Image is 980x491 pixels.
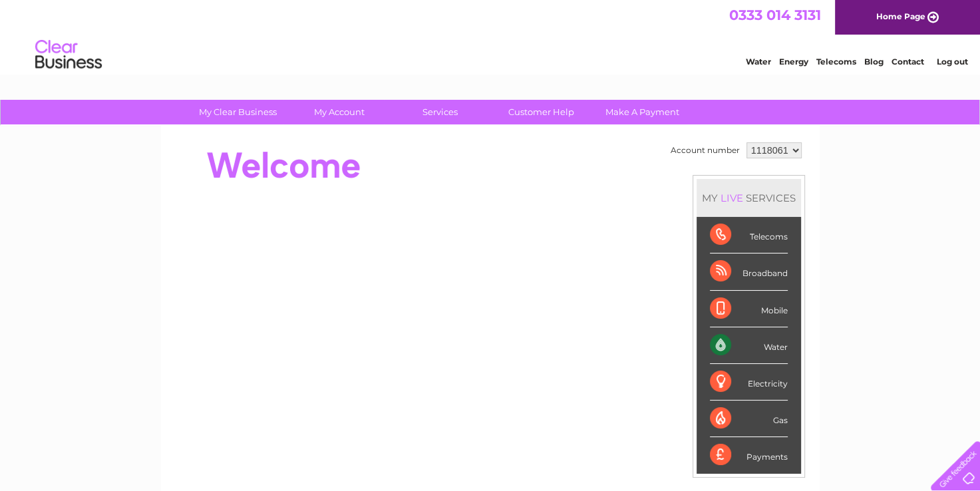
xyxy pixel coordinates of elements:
[729,7,821,23] a: 0333 014 3131
[718,192,746,204] div: LIVE
[779,57,808,67] a: Energy
[936,57,967,67] a: Log out
[667,139,743,162] td: Account number
[710,327,788,364] div: Water
[710,291,788,327] div: Mobile
[35,35,102,75] img: logo.png
[385,100,495,124] a: Services
[892,57,924,67] a: Contact
[746,57,771,67] a: Water
[183,100,293,124] a: My Clear Business
[697,179,801,217] div: MY SERVICES
[864,57,884,67] a: Blog
[710,364,788,401] div: Electricity
[710,253,788,290] div: Broadband
[284,100,394,124] a: My Account
[176,7,805,65] div: Clear Business is a trading name of Verastar Limited (registered in [GEOGRAPHIC_DATA] No. 3667643...
[710,401,788,437] div: Gas
[587,100,697,124] a: Make A Payment
[710,437,788,473] div: Payments
[710,217,788,253] div: Telecoms
[486,100,596,124] a: Customer Help
[816,57,856,67] a: Telecoms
